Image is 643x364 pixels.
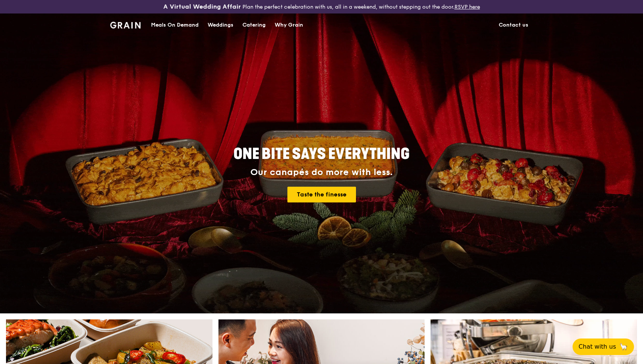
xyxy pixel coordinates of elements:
span: ONE BITE SAYS EVERYTHING [233,145,410,163]
img: Grain [110,22,141,28]
span: Chat with us [579,342,616,351]
div: Why Grain [275,14,303,36]
a: Why Grain [270,14,308,36]
div: Plan the perfect celebration with us, all in a weekend, without stepping out the door. [107,3,536,10]
div: Our canapés do more with less. [187,167,456,178]
a: Contact us [494,14,533,36]
a: GrainGrain [110,13,141,36]
div: Catering [242,14,266,36]
a: Taste the finesse [287,187,356,202]
div: Meals On Demand [151,14,199,36]
div: Weddings [208,14,233,36]
button: Chat with us🦙 [573,339,634,355]
a: RSVP here [455,4,480,10]
a: Catering [238,14,270,36]
a: Weddings [203,14,238,36]
span: 🦙 [619,342,628,351]
h3: A Virtual Wedding Affair [163,3,241,10]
